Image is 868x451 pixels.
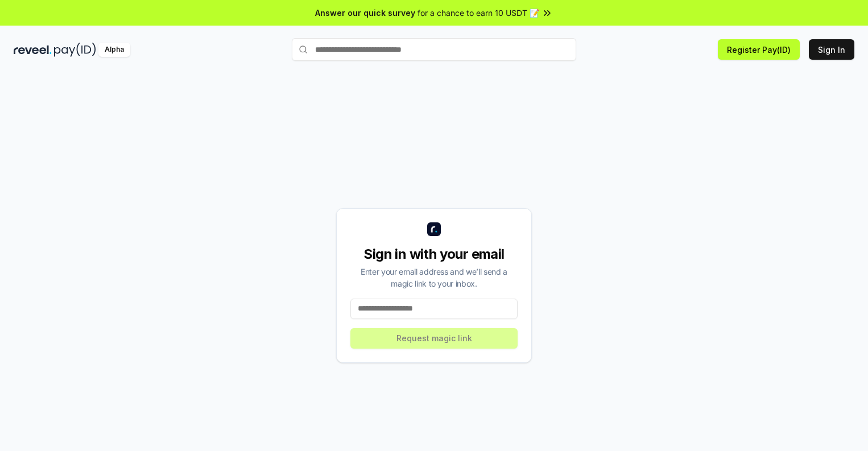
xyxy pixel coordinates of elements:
span: Answer our quick survey [315,7,415,19]
div: Sign in with your email [350,245,518,263]
img: reveel_dark [14,43,52,57]
div: Alpha [98,43,130,57]
span: for a chance to earn 10 USDT 📝 [418,7,539,19]
button: Register Pay(ID) [718,39,800,60]
img: pay_id [54,43,96,57]
img: logo_small [427,222,441,236]
button: Sign In [809,39,854,60]
div: Enter your email address and we’ll send a magic link to your inbox. [350,266,518,289]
